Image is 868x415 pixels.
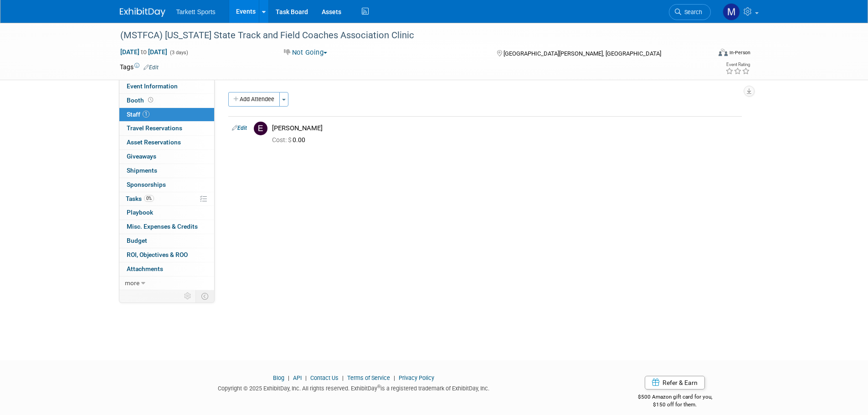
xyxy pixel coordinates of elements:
a: Tasks0% [119,192,214,206]
span: Booth [127,97,155,104]
a: Event Information [119,80,214,93]
span: Misc. Expenses & Credits [127,223,198,230]
a: Asset Reservations [119,136,214,149]
a: Edit [232,125,247,131]
span: | [391,374,397,381]
span: Asset Reservations [127,138,181,146]
span: 0% [144,195,154,202]
span: to [139,48,148,56]
img: Mathieu Martel [723,3,740,20]
a: Contact Us [310,374,339,381]
a: Terms of Service [347,374,390,381]
span: 0.00 [272,136,309,143]
span: Tasks [126,195,154,202]
span: (3 days) [169,50,188,56]
span: [DATE] [DATE] [120,48,168,56]
span: Shipments [127,167,157,174]
div: Event Rating [725,62,750,67]
div: In-Person [729,49,750,56]
td: Personalize Event Tab Strip [180,290,196,302]
a: Playbook [119,206,214,220]
span: more [125,279,139,287]
span: Search [681,9,702,15]
a: API [293,374,302,381]
span: Cost: $ [272,136,293,143]
a: Booth [119,94,214,108]
span: Attachments [127,265,163,272]
span: | [303,374,309,381]
button: Not Going [281,48,331,57]
span: 1 [143,111,149,118]
span: Travel Reservations [127,124,182,132]
a: Travel Reservations [119,122,214,135]
a: Privacy Policy [399,374,434,381]
a: Attachments [119,262,214,276]
span: Playbook [127,209,153,216]
img: ExhibitDay [120,8,165,17]
span: Budget [127,237,147,244]
a: Refer & Earn [645,376,705,389]
a: Search [669,4,711,20]
img: Format-Inperson.png [719,49,728,56]
span: | [286,374,292,381]
span: ROI, Objectives & ROO [127,251,188,258]
td: Toggle Event Tabs [195,290,214,302]
a: more [119,277,214,290]
sup: ® [377,384,380,389]
span: Staff [127,111,149,118]
button: Add Attendee [228,92,280,107]
a: ROI, Objectives & ROO [119,248,214,262]
a: Staff1 [119,108,214,122]
a: Edit [144,64,159,71]
div: $500 Amazon gift card for you, [601,387,749,408]
span: Giveaways [127,153,156,160]
div: $150 off for them. [601,401,749,409]
a: Blog [273,374,284,381]
td: Tags [120,62,159,72]
div: [PERSON_NAME] [272,124,738,133]
span: Sponsorships [127,181,166,188]
div: (MSTFCA) [US_STATE] State Track and Field Coaches Association Clinic [117,27,697,44]
img: E.jpg [254,122,267,135]
a: Giveaways [119,150,214,164]
span: Event Information [127,82,178,90]
span: Tarkett Sports [176,8,216,15]
a: Budget [119,234,214,248]
span: | [340,374,346,381]
a: Shipments [119,164,214,178]
span: [GEOGRAPHIC_DATA][PERSON_NAME], [GEOGRAPHIC_DATA] [503,50,661,57]
a: Sponsorships [119,178,214,192]
div: Event Format [657,47,751,61]
div: Copyright © 2025 ExhibitDay, Inc. All rights reserved. ExhibitDay is a registered trademark of Ex... [120,382,588,393]
span: Booth not reserved yet [146,97,155,103]
a: Misc. Expenses & Credits [119,220,214,234]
